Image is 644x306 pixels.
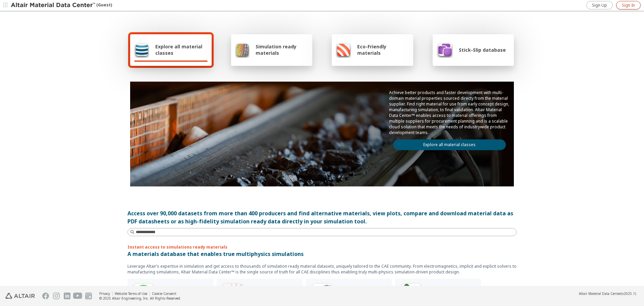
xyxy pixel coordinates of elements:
[134,42,149,58] img: Explore all material classes
[127,263,517,275] p: Leverage Altair’s expertise in simulation and get access to thousands of simulation ready materia...
[357,43,409,56] span: Eco-Friendly materials
[336,42,351,58] img: Eco-Friendly materials
[592,3,607,8] span: Sign Up
[389,90,510,135] p: Achieve better products and faster development with multi-domain material properties sourced dire...
[152,291,176,296] a: Cookie Consent
[622,3,635,8] span: Sign In
[256,43,308,56] span: Simulation ready materials
[616,1,641,9] a: Sign In
[393,139,506,150] a: Explore all material classes
[437,42,453,58] img: Stick-Slip database
[459,47,506,53] span: Stick-Slip database
[11,2,96,9] img: Altair Material Data Center
[127,250,517,258] p: A materials database that enables true multiphysics simulations
[579,291,636,296] div: (v2025.1)
[5,293,35,299] img: Altair Engineering
[11,2,112,9] div: (Guest)
[579,291,621,296] span: Altair Material Data Center
[99,291,110,296] a: Privacy
[99,296,181,301] div: © 2025 Altair Engineering, Inc. All Rights Reserved.
[115,291,147,296] a: Website Terms of Use
[235,42,250,58] img: Simulation ready materials
[127,244,517,250] p: Instant access to simulations ready materials
[127,209,517,225] div: Access over 90,000 datasets from more than 400 producers and find alternative materials, view plo...
[586,1,613,9] a: Sign Up
[155,43,208,56] span: Explore all material classes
